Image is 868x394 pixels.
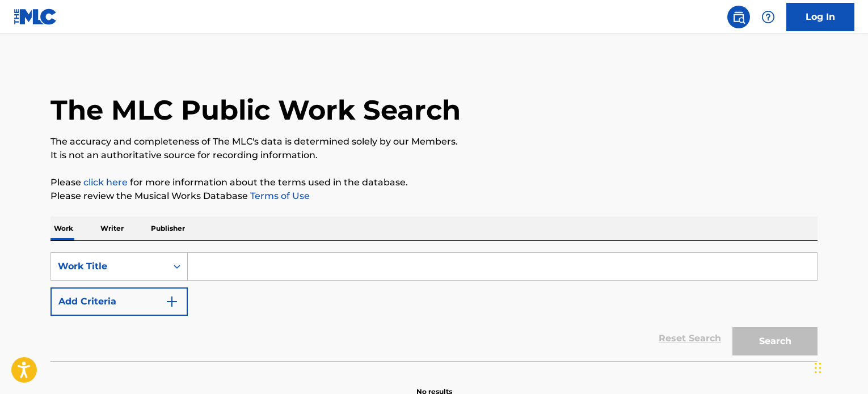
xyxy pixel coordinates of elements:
[50,217,77,240] p: Work
[50,93,461,127] h1: The MLC Public Work Search
[14,9,57,25] img: MLC Logo
[732,10,745,24] img: search
[50,252,818,361] form: Search Form
[248,190,310,201] a: Terms of Use
[50,287,188,316] button: Add Criteria
[50,189,818,203] p: Please review the Musical Works Database
[757,6,779,28] div: Help
[83,177,128,188] a: click here
[815,351,821,385] div: Drag
[50,135,818,149] p: The accuracy and completeness of The MLC's data is determined solely by our Members.
[97,217,127,240] p: Writer
[50,176,818,189] p: Please for more information about the terms used in the database.
[148,217,188,240] p: Publisher
[165,295,179,308] img: 9d2ae6d4665cec9f34b9.svg
[50,149,818,162] p: It is not an authoritative source for recording information.
[811,340,868,394] iframe: Chat Widget
[58,260,160,273] div: Work Title
[761,10,775,24] img: help
[786,3,854,31] a: Log In
[727,6,750,28] a: Public Search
